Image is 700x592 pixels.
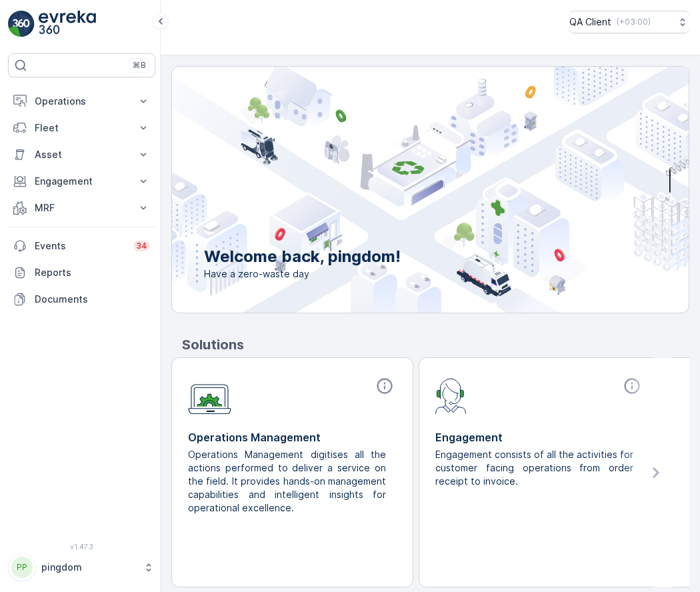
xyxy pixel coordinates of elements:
[617,17,651,27] p: ( +03:00 )
[8,88,155,115] button: Operations
[39,11,96,37] img: logo_light-DOdMpM7g.png
[41,561,137,574] p: pingdom
[35,266,150,279] p: Reports
[204,267,401,281] span: Have a zero-waste day
[8,553,155,581] button: PPpingdom
[112,67,689,313] img: city illustration
[35,293,150,306] p: Documents
[8,141,155,168] button: Asset
[133,60,146,71] p: ⌘B
[204,246,401,267] p: Welcome back, pingdom!
[35,239,125,253] p: Events
[435,448,633,488] p: Engagement consists of all the activities for customer facing operations from order receipt to in...
[35,175,129,188] p: Engagement
[35,121,129,135] p: Fleet
[569,11,689,33] button: QA Client(+03:00)
[11,557,33,578] div: PP
[8,543,155,551] span: v 1.47.3
[188,448,386,515] p: Operations Management digitises all the actions performed to deliver a service on the field. It p...
[8,233,155,259] a: Events34
[8,259,155,286] a: Reports
[35,148,129,161] p: Asset
[8,168,155,195] button: Engagement
[136,241,147,251] p: 34
[8,11,35,37] img: logo
[8,195,155,221] button: MRF
[435,429,644,445] p: Engagement
[188,429,397,445] p: Operations Management
[8,115,155,141] button: Fleet
[182,335,689,355] p: Solutions
[435,377,467,414] img: module-icon
[35,95,129,108] p: Operations
[569,15,611,29] p: QA Client
[188,377,231,415] img: module-icon
[35,201,129,215] p: MRF
[8,286,155,313] a: Documents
